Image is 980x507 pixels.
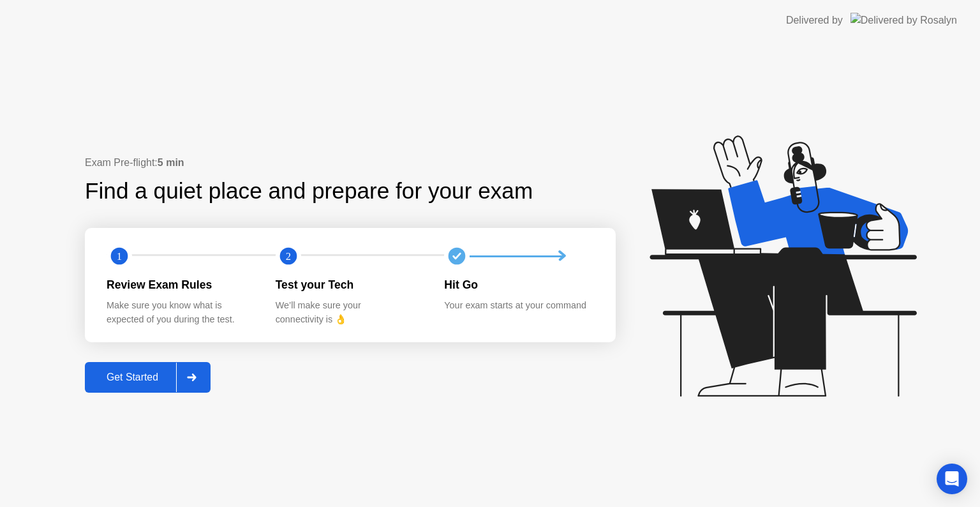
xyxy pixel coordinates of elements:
[85,362,211,393] button: Get Started
[850,13,957,27] img: Delivered by Rosalyn
[107,276,255,293] div: Review Exam Rules
[158,157,184,168] b: 5 min
[85,174,535,208] div: Find a quiet place and prepare for your exam
[107,299,255,326] div: Make sure you know what is expected of you during the test.
[937,464,967,494] div: Open Intercom Messenger
[286,250,291,262] text: 2
[276,276,424,293] div: Test your Tech
[444,276,593,293] div: Hit Go
[85,155,616,170] div: Exam Pre-flight:
[444,299,593,313] div: Your exam starts at your command
[786,13,843,28] div: Delivered by
[276,299,424,326] div: We’ll make sure your connectivity is 👌
[117,250,122,262] text: 1
[89,372,176,383] div: Get Started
